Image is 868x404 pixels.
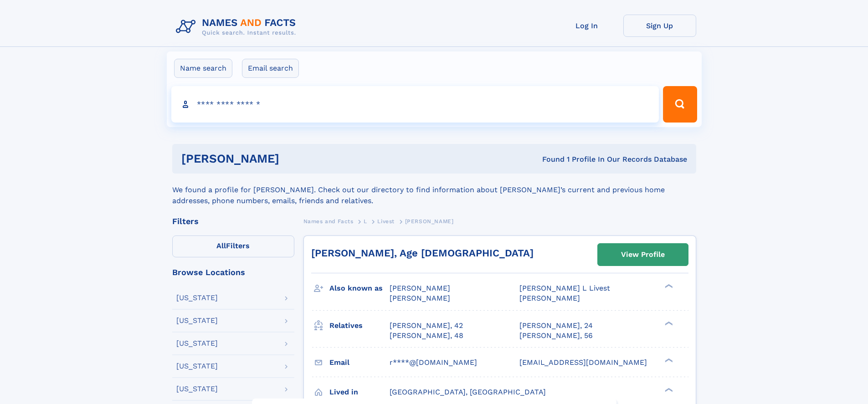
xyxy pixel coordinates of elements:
h3: Lived in [329,384,390,400]
span: L [364,218,367,225]
button: Search Button [663,86,697,123]
label: Filters [172,235,294,257]
a: Log In [550,15,623,37]
span: All [216,241,226,250]
span: [GEOGRAPHIC_DATA], [GEOGRAPHIC_DATA] [390,388,546,396]
div: Found 1 Profile In Our Records Database [411,154,687,164]
a: [PERSON_NAME], 48 [390,331,463,341]
img: Logo Names and Facts [172,15,303,39]
a: Names and Facts [303,215,354,227]
a: [PERSON_NAME], 56 [519,331,593,341]
a: Sign Up [623,15,696,37]
div: ❯ [663,283,673,289]
a: [PERSON_NAME], 42 [390,321,463,331]
span: [PERSON_NAME] [390,294,450,302]
span: [PERSON_NAME] [405,218,454,225]
a: L [364,215,367,227]
span: [PERSON_NAME] [390,284,450,292]
a: [PERSON_NAME], 24 [519,321,593,331]
a: Livest [377,215,395,227]
div: View Profile [621,244,665,265]
div: ❯ [663,387,673,393]
h3: Email [329,355,390,370]
div: ❯ [663,320,673,326]
span: [PERSON_NAME] [519,294,580,302]
span: [PERSON_NAME] L Livest [519,284,610,292]
div: [US_STATE] [176,363,218,370]
input: search input [171,86,659,123]
div: [US_STATE] [176,317,218,324]
a: [PERSON_NAME], Age [DEMOGRAPHIC_DATA] [311,247,534,259]
h3: Also known as [329,281,390,296]
h1: [PERSON_NAME] [181,153,411,164]
label: Name search [174,59,232,78]
div: ❯ [663,357,673,363]
div: Filters [172,217,294,225]
div: [US_STATE] [176,385,218,393]
h3: Relatives [329,318,390,333]
div: [US_STATE] [176,294,218,302]
span: [EMAIL_ADDRESS][DOMAIN_NAME] [519,358,647,367]
label: Email search [242,59,299,78]
a: View Profile [598,244,688,266]
div: Browse Locations [172,268,294,276]
div: We found a profile for [PERSON_NAME]. Check out our directory to find information about [PERSON_N... [172,174,696,206]
div: [US_STATE] [176,340,218,347]
span: Livest [377,218,395,225]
